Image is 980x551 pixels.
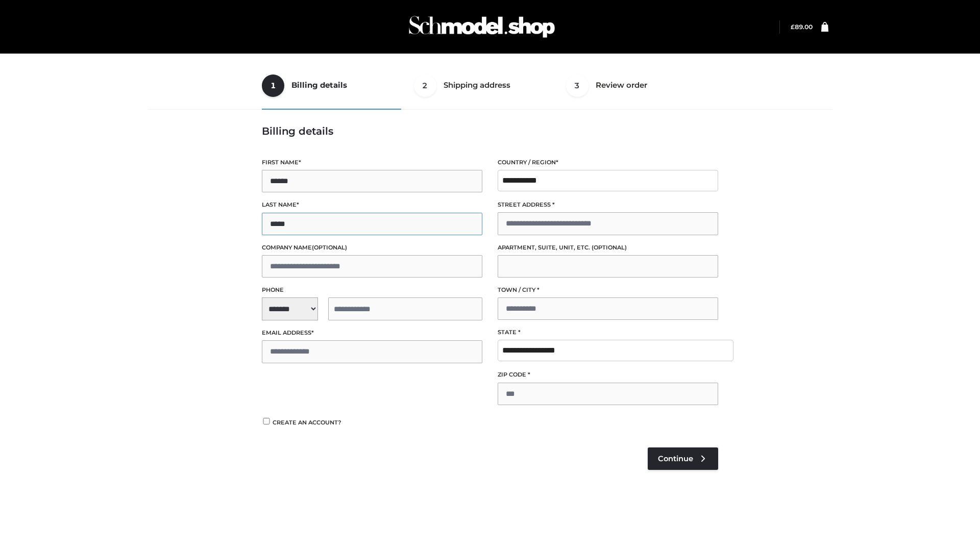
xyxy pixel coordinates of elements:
label: Email address [262,328,482,338]
span: Continue [658,454,693,463]
label: Company name [262,243,482,253]
input: Create an account? [262,418,271,424]
span: (optional) [312,244,347,251]
span: Create an account? [273,419,341,426]
span: (optional) [592,244,627,251]
label: Apartment, suite, unit, etc. [498,243,718,253]
label: Country / Region [498,158,718,167]
a: £89.00 [791,23,813,31]
span: £ [791,23,795,31]
bdi: 89.00 [791,23,813,31]
label: Last name [262,200,482,210]
a: Continue [648,447,718,470]
label: ZIP Code [498,370,718,380]
label: First name [262,158,482,167]
label: Phone [262,285,482,295]
label: Street address [498,200,718,210]
h3: Billing details [262,125,718,137]
label: Town / City [498,285,718,295]
img: Schmodel Admin 964 [405,7,558,47]
label: State [498,328,718,337]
